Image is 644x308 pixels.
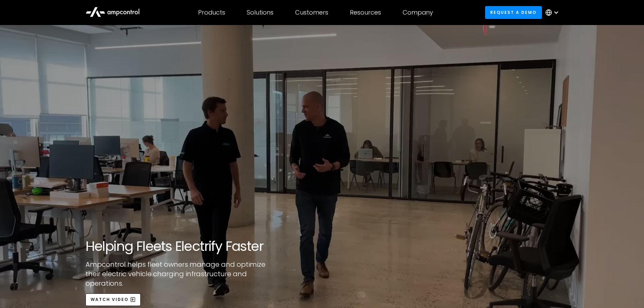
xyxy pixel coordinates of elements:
[198,9,225,16] div: Products
[295,9,328,16] div: Customers
[403,9,433,16] div: Company
[247,9,273,16] div: Solutions
[485,6,542,19] a: Request a demo
[350,9,381,16] div: Resources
